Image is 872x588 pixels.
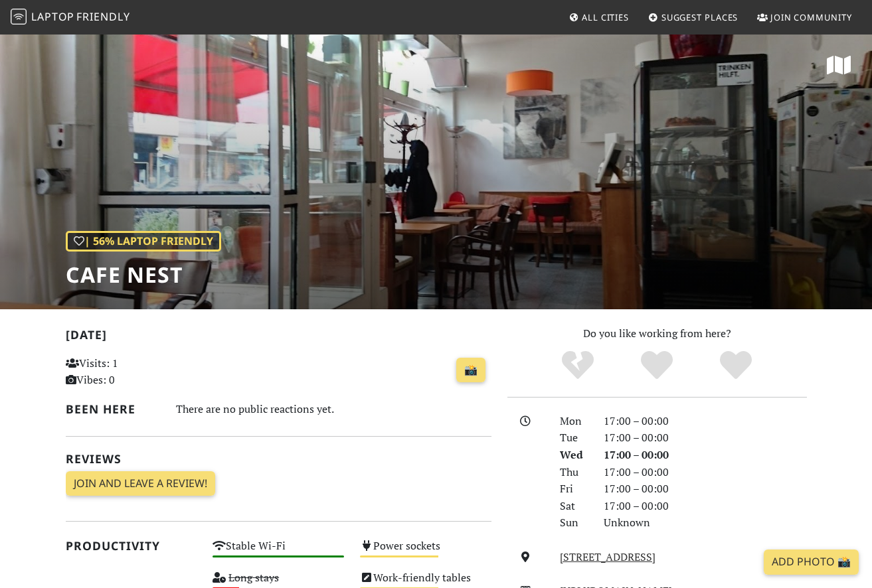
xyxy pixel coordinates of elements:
a: Join Community [752,5,857,29]
div: | 56% Laptop Friendly [66,231,221,252]
div: Thu [552,464,596,481]
div: 17:00 – 00:00 [596,480,815,498]
a: Suggest Places [643,5,744,29]
h2: Been here [66,402,160,416]
div: Unknown [596,514,815,532]
div: 17:00 – 00:00 [596,413,815,430]
span: Friendly [76,9,130,24]
div: Definitely! [696,349,775,382]
h2: Reviews [66,452,491,466]
div: Tue [552,429,596,447]
div: Fri [552,480,596,498]
div: Stable Wi-Fi [205,536,352,568]
h2: [DATE] [66,328,491,347]
div: Sat [552,498,596,515]
a: Join and leave a review! [66,471,215,496]
div: Mon [552,413,596,430]
h1: Cafe Nest [66,262,221,287]
div: 17:00 – 00:00 [596,447,815,464]
h2: Productivity [66,539,197,553]
a: LaptopFriendly LaptopFriendly [11,6,130,29]
a: 📸 [456,358,485,383]
div: Wed [552,447,596,464]
div: Power sockets [352,536,499,568]
a: Add Photo 📸 [764,550,859,575]
div: No [539,349,618,382]
span: Suggest Places [661,11,739,23]
p: Do you like working from here? [507,325,807,342]
p: Visits: 1 Vibes: 0 [66,355,197,389]
div: 17:00 – 00:00 [596,429,815,447]
a: [STREET_ADDRESS] [560,550,655,564]
span: Join Community [770,11,852,23]
span: All Cities [582,11,629,23]
s: Long stays [228,570,279,585]
div: Yes [618,349,697,382]
img: LaptopFriendly [11,9,27,25]
div: 17:00 – 00:00 [596,464,815,481]
div: There are no public reactions yet. [176,400,491,419]
div: Sun [552,514,596,532]
span: Laptop [31,9,74,24]
div: 17:00 – 00:00 [596,498,815,515]
a: All Cities [563,5,634,29]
